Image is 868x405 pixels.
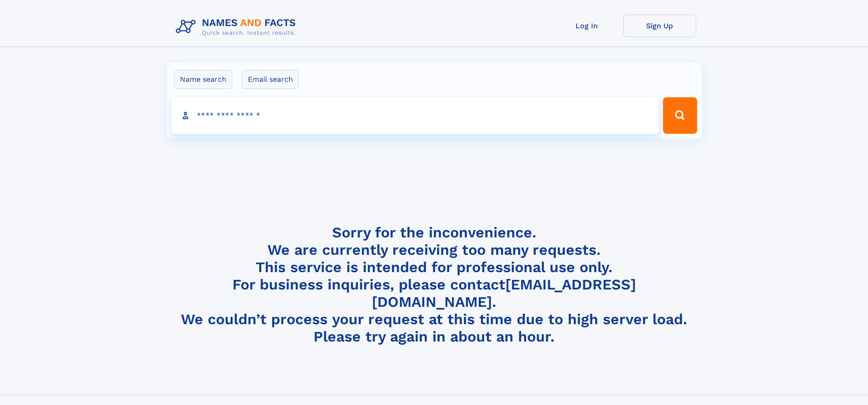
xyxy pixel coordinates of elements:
[623,15,696,37] a: Sign Up
[663,97,697,134] button: Search Button
[550,15,623,37] a: Log In
[171,97,659,134] input: search input
[172,15,303,39] img: Logo Names and Facts
[172,224,696,346] h4: Sorry for the inconvenience. We are currently receiving too many requests. This service is intend...
[174,70,232,89] label: Name search
[372,276,636,310] a: [EMAIL_ADDRESS][DOMAIN_NAME]
[242,70,299,89] label: Email search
